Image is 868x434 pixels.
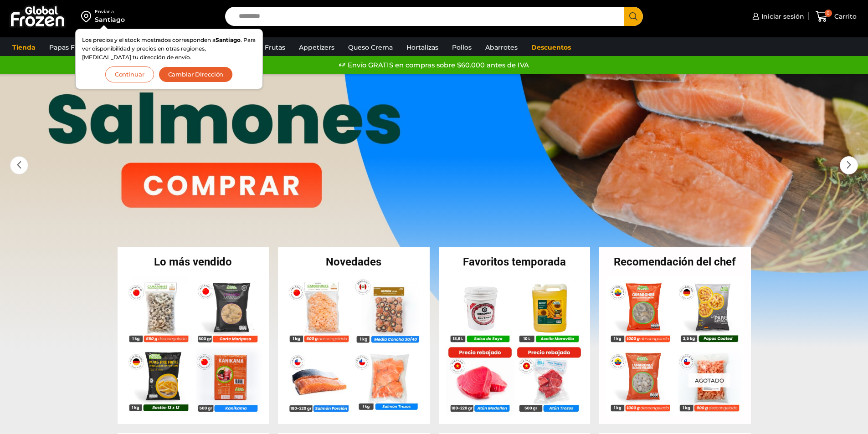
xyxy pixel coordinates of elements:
[159,66,233,82] button: Cambiar Dirección
[688,373,730,388] p: Agotado
[216,36,241,43] strong: Santiago
[759,12,804,21] span: Iniciar sesión
[750,7,804,26] a: Iniciar sesión
[840,156,858,174] div: Next slide
[447,39,476,56] a: Pollos
[599,256,751,267] h2: Recomendación del chef
[813,6,859,27] a: 0 Carrito
[278,256,430,267] h2: Novedades
[825,10,832,17] span: 0
[82,36,256,62] p: Los precios y el stock mostrados corresponden a . Para ver disponibilidad y precios en otras regi...
[624,7,643,26] button: Search button
[832,12,857,21] span: Carrito
[481,39,522,56] a: Abarrotes
[294,39,339,56] a: Appetizers
[8,39,40,56] a: Tienda
[527,39,575,56] a: Descuentos
[10,156,28,174] div: Previous slide
[95,15,125,24] div: Santiago
[81,9,95,24] img: address-field-icon.svg
[118,256,269,267] h2: Lo más vendido
[95,9,125,15] div: Enviar a
[45,39,93,56] a: Papas Fritas
[439,256,591,267] h2: Favoritos temporada
[105,66,154,82] button: Continuar
[344,39,397,56] a: Queso Crema
[402,39,443,56] a: Hortalizas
